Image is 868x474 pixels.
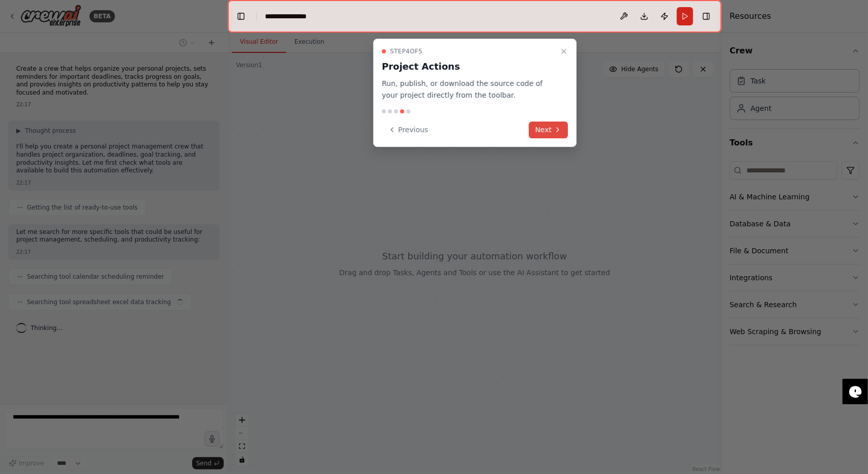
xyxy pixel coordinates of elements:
h3: Project Actions [382,60,556,74]
button: Hide left sidebar [234,9,248,23]
button: Close walkthrough [558,45,570,57]
button: Next [529,122,568,138]
p: Run, publish, or download the source code of your project directly from the toolbar. [382,78,556,101]
span: Step 4 of 5 [390,47,423,55]
button: Previous [382,122,434,138]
